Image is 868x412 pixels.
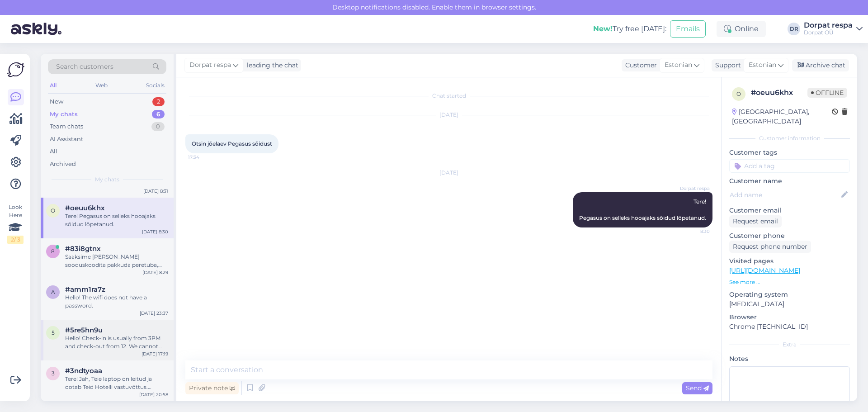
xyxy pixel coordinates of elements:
[665,60,692,70] span: Estonian
[732,107,832,126] div: [GEOGRAPHIC_DATA], [GEOGRAPHIC_DATA]
[804,22,853,29] div: Dorpat respa
[140,310,168,317] div: [DATE] 23:37
[185,92,712,100] div: Chat started
[792,59,849,71] div: Archive chat
[144,80,166,91] div: Socials
[736,90,741,97] span: o
[185,382,239,394] div: Private note
[95,175,119,184] span: My chats
[51,289,55,295] span: a
[50,110,78,119] div: My chats
[729,134,850,142] div: Customer information
[189,60,231,70] span: Dorpat respa
[65,204,105,212] span: #oeuu6khx
[712,61,741,70] div: Support
[152,97,165,106] div: 2
[50,122,83,131] div: Team chats
[729,241,811,253] div: Request phone number
[51,248,55,255] span: 8
[51,207,55,214] span: o
[729,299,850,309] p: [MEDICAL_DATA]
[65,285,105,294] span: #amm1ra7z
[7,203,24,244] div: Look Here
[50,135,83,144] div: AI Assistant
[670,20,706,38] button: Emails
[151,122,165,131] div: 0
[7,61,24,78] img: Askly Logo
[65,253,168,269] div: Saaksime [PERSON_NAME] sooduskoodita pakkuda peretuba, milles on 4 eraldi voodit (koosneb kahest ...
[65,375,168,391] div: Tere! Jah, Teie laptop on leitud ja ootab Teid Hotelli vastuvõttus. Parimate soovidega, [GEOGRAPH...
[52,370,55,377] span: 3
[593,24,613,33] b: New!
[804,29,853,36] div: Dorpat OÜ
[65,367,102,375] span: #3ndtyoaa
[65,212,168,228] div: Tere! Pegasus on selleks hooajaks sõidud lõpetanud.
[152,110,165,119] div: 6
[729,341,850,349] div: Extra
[788,23,800,35] div: DR
[729,313,850,322] p: Browser
[192,140,272,147] span: Otsin jõelaev Pegasus sõidust
[729,159,850,173] input: Add a tag
[48,80,58,91] div: All
[729,231,850,241] p: Customer phone
[65,334,168,350] div: Hello! Check-in is usually from 3PM and check-out from 12. We cannot guarantee early check-in fro...
[729,215,782,227] div: Request email
[52,329,55,336] span: 5
[50,97,63,106] div: New
[807,88,847,98] span: Offline
[729,176,850,186] p: Customer name
[622,61,657,70] div: Customer
[749,60,776,70] span: Estonian
[804,22,863,36] a: Dorpat respaDorpat OÜ
[751,87,807,98] div: # oeuu6khx
[185,169,712,177] div: [DATE]
[65,326,103,334] span: #5re5hn9u
[139,391,168,398] div: [DATE] 20:58
[593,24,666,34] div: Try free [DATE]:
[729,148,850,157] p: Customer tags
[729,290,850,299] p: Operating system
[7,236,24,244] div: 2 / 3
[56,62,113,71] span: Search customers
[50,147,57,156] div: All
[729,256,850,266] p: Visited pages
[142,228,168,235] div: [DATE] 8:30
[729,322,850,331] p: Chrome [TECHNICAL_ID]
[142,350,168,357] div: [DATE] 17:19
[243,61,298,70] div: leading the chat
[185,111,712,119] div: [DATE]
[676,228,710,235] span: 8:30
[65,245,101,253] span: #83i8gtnx
[729,354,850,364] p: Notes
[50,160,76,169] div: Archived
[686,384,709,392] span: Send
[143,188,168,194] div: [DATE] 8:31
[94,80,109,91] div: Web
[729,206,850,215] p: Customer email
[676,185,710,192] span: Dorpat respa
[142,269,168,276] div: [DATE] 8:29
[730,190,840,200] input: Add name
[717,21,766,37] div: Online
[729,278,850,286] p: See more ...
[188,154,222,161] span: 17:34
[65,294,168,310] div: Hello! The wifi does not have a password.
[729,266,800,275] a: [URL][DOMAIN_NAME]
